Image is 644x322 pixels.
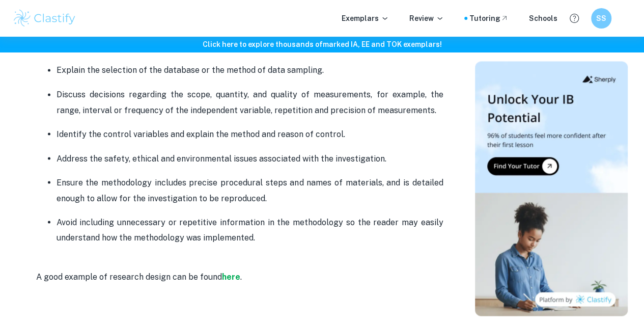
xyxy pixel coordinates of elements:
a: here [222,272,240,281]
a: Schools [529,13,557,24]
img: Clastify logo [12,8,77,29]
p: Ensure the methodology includes precise procedural steps and names of materials, and is detailed ... [57,175,443,206]
a: Tutoring [469,13,509,24]
p: Address the safety, ethical and environmental issues associated with the investigation. [57,151,443,166]
button: Help and Feedback [566,10,583,27]
h6: SS [596,13,607,24]
p: Identify the control variables and explain the method and reason of control. [57,126,443,142]
span: A good example of research design can be found [36,272,222,281]
button: SS [591,8,611,29]
span: . [240,272,242,281]
img: Thumbnail [475,61,628,316]
p: Review [409,13,444,24]
h6: Click here to explore thousands of marked IA, EE and TOK exemplars ! [2,39,642,50]
p: Explain the selection of the database or the method of data sampling. [57,63,443,78]
p: Exemplars [342,13,389,24]
p: Avoid including unnecessary or repetitive information in the methodology so the reader may easily... [57,214,443,246]
p: Discuss decisions regarding the scope, quantity, and quality of measurements, for example, the ra... [57,87,443,118]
